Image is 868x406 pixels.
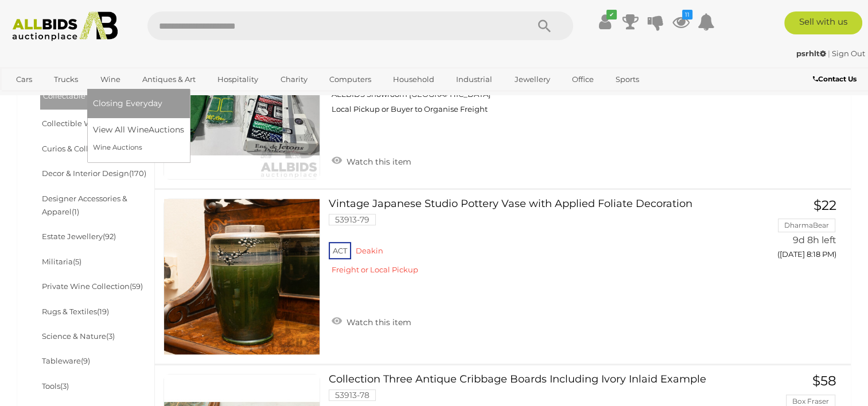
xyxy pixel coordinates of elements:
[337,198,726,284] a: Vintage Japanese Studio Pottery Vase with Applied Foliate Decoration 53913-79 ACT Deakin Freight ...
[813,73,859,85] a: Contact Us
[744,198,839,266] a: $22 DharmaBear 9d 8h left ([DATE] 8:18 PM)
[42,282,143,291] a: Private Wine Collection(59)
[449,70,500,89] a: Industrial
[6,11,123,41] img: Allbids.com.au
[73,257,81,266] span: (5)
[103,232,116,241] span: (92)
[42,119,129,128] a: Collectible Watches(82)
[597,11,614,32] a: ✔
[828,49,830,58] span: |
[210,70,266,89] a: Hospitality
[796,49,828,58] a: psrhlt
[42,169,146,178] a: Decor & Interior Design(170)
[130,282,143,291] span: (59)
[135,70,203,89] a: Antiques & Art
[106,331,115,341] span: (3)
[60,381,69,391] span: (3)
[682,10,692,19] i: 11
[42,257,81,266] a: Militaria(5)
[507,70,558,89] a: Jewellery
[322,70,379,89] a: Computers
[812,373,836,389] span: $58
[72,207,79,216] span: (1)
[608,70,647,89] a: Sports
[784,11,862,34] a: Sell with us
[46,70,85,89] a: Trucks
[344,317,411,327] span: Watch this item
[42,356,90,365] a: Tableware(9)
[9,89,105,108] a: [GEOGRAPHIC_DATA]
[93,70,128,89] a: Wine
[672,11,690,32] a: 11
[42,232,116,241] a: Estate Jewellery(92)
[42,144,134,153] a: Curios & Collectibles(332)
[42,307,109,316] a: Rugs & Textiles(19)
[832,49,865,58] a: Sign Out
[516,11,573,40] button: Search
[329,152,414,169] a: Watch this item
[42,194,127,216] a: Designer Accessories & Apparel(1)
[344,157,411,167] span: Watch this item
[606,10,617,19] i: ✔
[813,197,836,213] span: $22
[813,75,857,83] b: Contact Us
[337,23,726,123] a: Large Collection Poker Chips, Gaming Equipment and Ephemera 32416-70 ACT Fyshwick ALLBIDS Showroo...
[42,331,115,341] a: Science & Nature(3)
[42,381,69,391] a: Tools(3)
[329,313,414,330] a: Watch this item
[386,70,442,89] a: Household
[796,49,826,58] strong: psrhlt
[129,169,146,178] span: (170)
[97,307,109,316] span: (19)
[9,70,40,89] a: Cars
[81,356,90,365] span: (9)
[273,70,314,89] a: Charity
[565,70,601,89] a: Office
